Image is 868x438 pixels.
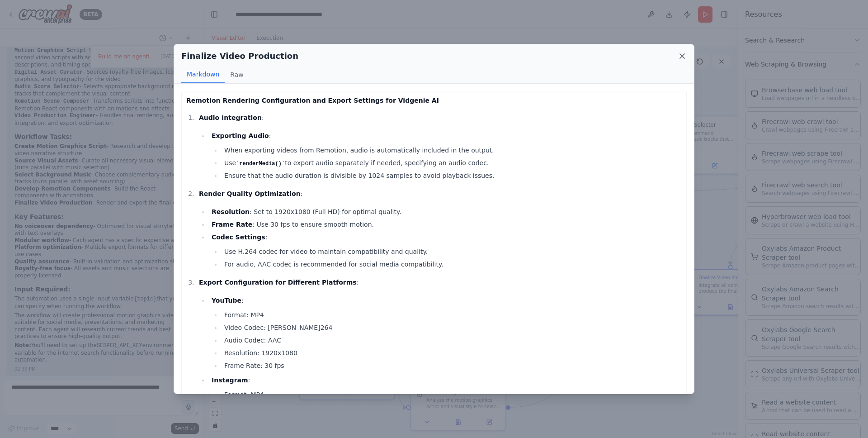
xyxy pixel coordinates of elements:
[209,232,682,270] li: :
[199,279,357,286] strong: Export Configuration for Different Platforms
[212,132,269,139] strong: Exporting Audio
[199,112,682,123] p: :
[222,360,682,371] li: Frame Rate: 30 fps
[209,206,682,217] li: : Set to 1920x1080 (Full HD) for optimal quality.
[181,66,225,83] button: Markdown
[199,114,262,121] strong: Audio Integration
[212,376,248,384] strong: Instagram
[222,259,682,270] li: For audio, AAC codec is recommended for social media compatibility.
[199,188,682,199] p: :
[222,145,682,156] li: When exporting videos from Remotion, audio is automatically included in the output.
[209,295,682,371] li: :
[209,219,682,230] li: : Use 30 fps to ensure smooth motion.
[225,66,249,83] button: Raw
[222,322,682,333] li: Video Codec: [PERSON_NAME]264
[212,221,252,228] strong: Frame Rate
[199,190,301,197] strong: Render Quality Optimization
[222,246,682,257] li: Use H.264 codec for video to maintain compatibility and quality.
[222,389,682,400] li: Format: MP4
[212,233,265,241] strong: Codec Settings
[212,208,250,215] strong: Resolution
[222,309,682,320] li: Format: MP4
[212,297,241,304] strong: YouTube
[186,96,682,105] h4: Remotion Rendering Configuration and Export Settings for Vidgenie AI
[181,50,298,62] h2: Finalize Video Production
[222,157,682,169] li: Use to export audio separately if needed, specifying an audio codec.
[209,130,682,181] li: :
[236,161,285,167] code: renderMedia()
[222,348,682,358] li: Resolution: 1920x1080
[222,170,682,181] li: Ensure that the audio duration is divisible by 1024 samples to avoid playback issues.
[222,335,682,346] li: Audio Codec: AAC
[199,277,682,288] p: :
